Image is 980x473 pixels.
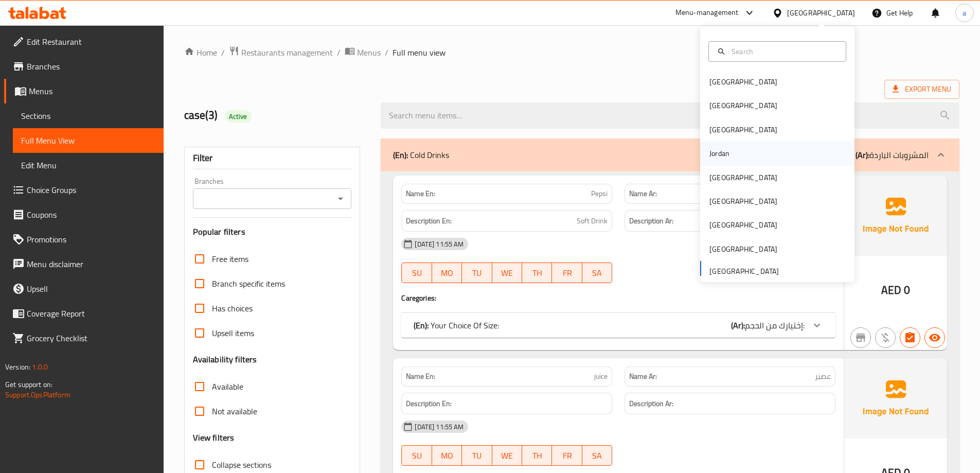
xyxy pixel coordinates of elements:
span: [DATE] 11:55 AM [411,422,468,432]
span: Edit Menu [21,159,155,171]
b: (Ar): [731,318,745,333]
li: / [221,46,225,59]
button: WE [492,262,522,283]
span: WE [496,266,518,281]
b: (En): [393,147,408,163]
span: Soft Drink [577,215,608,227]
button: TH [522,262,552,283]
a: Edit Menu [13,153,164,178]
a: Menus [4,79,164,103]
a: Branches [4,54,164,79]
span: Sections [21,110,155,122]
span: Free items [212,253,248,265]
li: / [337,46,341,59]
span: Pepsi [591,188,608,199]
button: SA [582,445,612,466]
button: FR [552,262,582,283]
a: Coupons [4,202,164,227]
span: Menu disclaimer [27,258,155,270]
a: Menu disclaimer [4,252,164,276]
input: search [381,102,959,129]
span: Upsell [27,283,155,295]
span: 1.0.0 [32,360,48,374]
span: juice [594,371,608,382]
span: FR [556,448,578,463]
span: AED [881,280,901,300]
div: [GEOGRAPHIC_DATA] [709,219,777,231]
a: Support.OpsPlatform [5,388,70,401]
span: Version: [5,360,30,374]
button: Has choices [900,327,920,348]
nav: breadcrumb [184,46,959,59]
a: Grocery Checklist [4,326,164,351]
span: FR [556,266,578,281]
div: (En): Cold Drinks(Ar):المشروبات الباردة [381,138,959,171]
a: Menus [345,46,381,59]
p: Cold Drinks [393,149,449,161]
span: Edit Restaurant [27,36,155,48]
a: Full Menu View [13,128,164,153]
span: Branch specific items [212,277,285,290]
span: Has choices [212,302,253,314]
button: MO [432,445,462,466]
p: المشروبات الباردة [856,149,929,161]
span: Full Menu View [21,134,155,147]
img: Ae5nvW7+0k+MAAAAAElFTkSuQmCC [844,176,947,256]
h3: Availability filters [193,354,257,365]
span: TH [526,448,548,463]
div: [GEOGRAPHIC_DATA] [709,172,777,183]
div: Active [225,110,252,122]
strong: Name En: [406,371,435,382]
button: SU [401,445,432,466]
span: Menus [29,85,155,97]
strong: Description En: [406,215,452,227]
span: Branches [27,60,155,73]
strong: Description Ar: [629,397,673,410]
span: SU [406,266,427,281]
span: Restaurants management [241,46,333,59]
p: Your Choice Of Size: [414,319,499,331]
span: WE [496,448,518,463]
div: (En): Your Choice Of Size:(Ar):إختيارك من الحجم: [401,313,835,338]
a: Home [184,46,217,59]
span: 0 [904,280,910,300]
span: Active [225,112,252,121]
strong: Name Ar: [629,371,657,382]
div: Menu-management [675,7,739,19]
button: WE [492,445,522,466]
span: Choice Groups [27,184,155,196]
span: SA [586,448,608,463]
span: Coverage Report [27,307,155,320]
span: TU [466,448,488,463]
span: Menus [357,46,381,59]
button: SA [582,262,612,283]
button: FR [552,445,582,466]
span: Export Menu [893,83,951,96]
span: a [963,7,966,19]
span: Available [212,380,243,393]
span: Not available [212,405,257,417]
h3: Popular filters [193,226,352,238]
div: Filter [193,147,352,169]
strong: Name En: [406,188,435,199]
button: MO [432,262,462,283]
li: / [385,46,388,59]
span: TU [466,266,488,281]
a: Edit Restaurant [4,29,164,54]
input: Search [727,46,840,57]
span: Promotions [27,233,155,246]
span: Upsell items [212,327,254,339]
a: Sections [13,103,164,128]
span: SU [406,448,427,463]
span: Full menu view [393,46,446,59]
span: MO [436,448,458,463]
span: عصير [815,371,831,382]
span: Collapse sections [212,459,271,471]
h2: case(3) [184,108,369,123]
span: Get support on: [5,378,52,391]
span: MO [436,266,458,281]
h4: Caregories: [401,293,835,303]
div: [GEOGRAPHIC_DATA] [709,243,777,255]
a: Choice Groups [4,178,164,202]
div: [GEOGRAPHIC_DATA] [709,76,777,87]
